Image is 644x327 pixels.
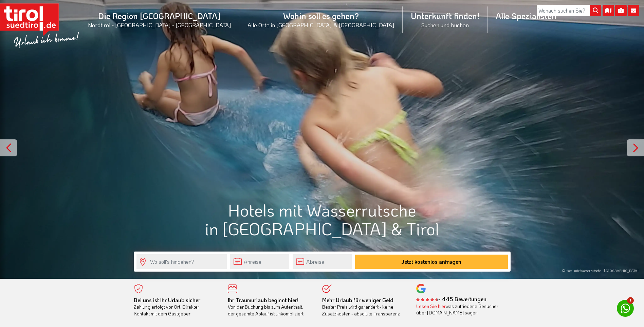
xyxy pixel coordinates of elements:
i: Fotogalerie [615,5,627,16]
h1: Hotels mit Wasserrutsche in [GEOGRAPHIC_DATA] & Tirol [134,201,511,238]
b: Bei uns ist Ihr Urlaub sicher [134,296,200,304]
input: Abreise [293,254,352,269]
a: Unterkunft finden!Suchen und buchen [403,3,487,36]
span: 1 [627,297,634,304]
b: Ihr Traumurlaub beginnt hier! [228,296,298,304]
b: Mehr Urlaub für weniger Geld [322,296,393,304]
div: Von der Buchung bis zum Aufenthalt, der gesamte Ablauf ist unkompliziert [228,297,312,317]
button: Jetzt kostenlos anfragen [355,255,508,269]
a: Die Region [GEOGRAPHIC_DATA]Nordtirol - [GEOGRAPHIC_DATA] - [GEOGRAPHIC_DATA] [80,3,239,36]
small: Alle Orte in [GEOGRAPHIC_DATA] & [GEOGRAPHIC_DATA] [247,21,394,29]
i: Karte öffnen [603,5,614,16]
a: Alle Spezialisten [487,3,565,29]
input: Anreise [230,254,289,269]
div: Bester Preis wird garantiert - keine Zusatzkosten - absolute Transparenz [322,297,406,317]
b: - 445 Bewertungen [416,295,486,303]
a: Wohin soll es gehen?Alle Orte in [GEOGRAPHIC_DATA] & [GEOGRAPHIC_DATA] [239,3,403,36]
input: Wo soll's hingehen? [136,254,227,269]
small: Suchen und buchen [411,21,479,29]
a: Lesen Sie hier [416,303,446,309]
i: Kontakt [628,5,639,16]
a: 1 [617,300,634,317]
input: Wonach suchen Sie? [537,5,601,16]
div: was zufriedene Besucher über [DOMAIN_NAME] sagen [416,303,500,316]
small: Nordtirol - [GEOGRAPHIC_DATA] - [GEOGRAPHIC_DATA] [88,21,231,29]
div: Zahlung erfolgt vor Ort. Direkter Kontakt mit dem Gastgeber [134,297,218,317]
